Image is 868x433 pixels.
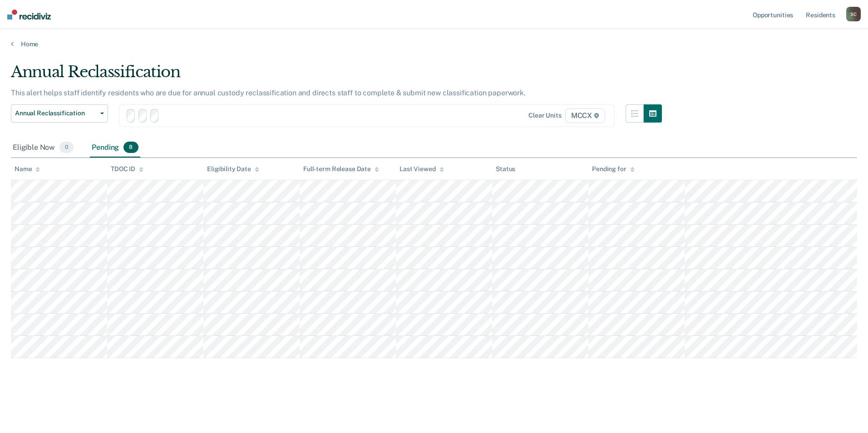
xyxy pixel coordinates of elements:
p: This alert helps staff identify residents who are due for annual custody reclassification and dir... [11,89,526,97]
div: Clear units [528,112,562,119]
img: Recidiviz [7,10,51,20]
div: Name [15,165,40,173]
div: Eligibility Date [207,165,259,173]
div: Annual Reclassification [11,63,662,89]
div: TDOC ID [111,165,143,173]
a: Home [11,40,857,48]
div: Pending for [592,165,634,173]
button: SC [846,7,861,21]
span: Annual Reclassification [15,109,97,117]
div: Last Viewed [399,165,444,173]
div: Pending8 [90,138,140,158]
button: Annual Reclassification [11,104,108,123]
span: 8 [123,142,138,153]
iframe: Intercom live chat [837,402,859,424]
div: Status [496,165,515,173]
div: Eligible Now0 [11,138,75,158]
div: Full-term Release Date [303,165,379,173]
span: MCCX [565,108,605,123]
div: S C [846,7,861,21]
span: 0 [59,142,74,153]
